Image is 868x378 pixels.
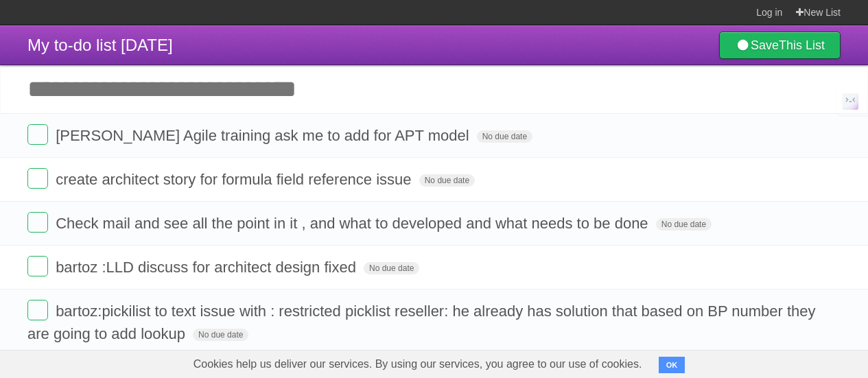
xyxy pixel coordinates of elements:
span: create architect story for formula field reference issue [56,171,414,188]
label: Done [27,124,48,145]
span: No due date [419,174,475,187]
span: No due date [364,262,419,274]
span: [PERSON_NAME] Agile training ask me to add for APT model [56,127,472,144]
span: bartoz:pickilist to text issue with : restricted picklist reseller: he already has solution that ... [27,303,816,342]
label: Done [27,256,48,276]
label: Done [27,212,48,233]
span: No due date [193,329,248,341]
label: Done [27,300,48,320]
span: bartoz :LLD discuss for architect design fixed [56,259,360,276]
span: Cookies help us deliver our services. By using our services, you agree to our use of cookies. [180,351,656,378]
span: My to-do list [DATE] [27,36,173,54]
button: OK [659,357,685,373]
span: Check mail and see all the point in it , and what to developed and what needs to be done [56,215,651,232]
b: This List [779,38,825,52]
span: No due date [656,218,712,231]
label: Done [27,168,48,189]
a: SaveThis List [719,32,841,59]
span: No due date [477,130,532,143]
